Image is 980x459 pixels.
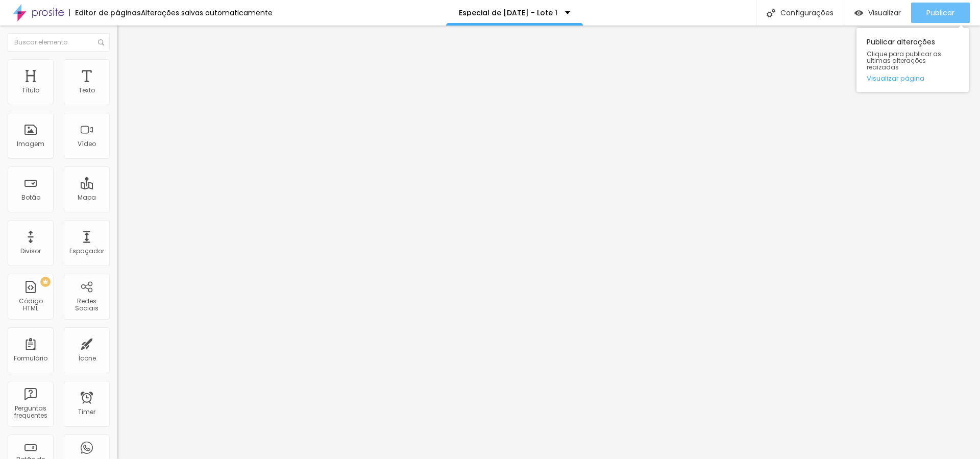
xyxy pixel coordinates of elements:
button: Visualizar [844,3,911,23]
div: Timer [78,408,95,416]
div: Texto [79,87,95,94]
div: Perguntas frequentes [10,405,51,420]
div: Vídeo [78,140,96,148]
div: Mapa [78,194,96,201]
div: Publicar alterações [856,28,969,92]
span: Publicar [926,9,954,17]
div: Redes Sociais [66,298,107,312]
div: Botão [21,194,40,201]
div: Formulário [14,355,47,362]
div: Alterações salvas automaticamente [141,9,273,16]
input: Buscar elemento [8,33,110,52]
div: Imagem [17,140,44,148]
div: Espaçador [69,248,104,255]
p: Especial de [DATE] - Lote 1 [459,9,557,16]
img: Icone [98,39,104,45]
img: Icone [767,9,775,17]
span: Clique para publicar as ultimas alterações reaizadas [867,51,959,71]
div: Ícone [78,355,96,362]
img: view-1.svg [854,9,863,17]
div: Editor de páginas [69,9,141,16]
a: Visualizar página [867,75,959,82]
div: Divisor [20,248,41,255]
div: Título [22,87,39,94]
button: Publicar [911,3,970,23]
span: Visualizar [868,9,901,17]
div: Código HTML [10,298,51,312]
